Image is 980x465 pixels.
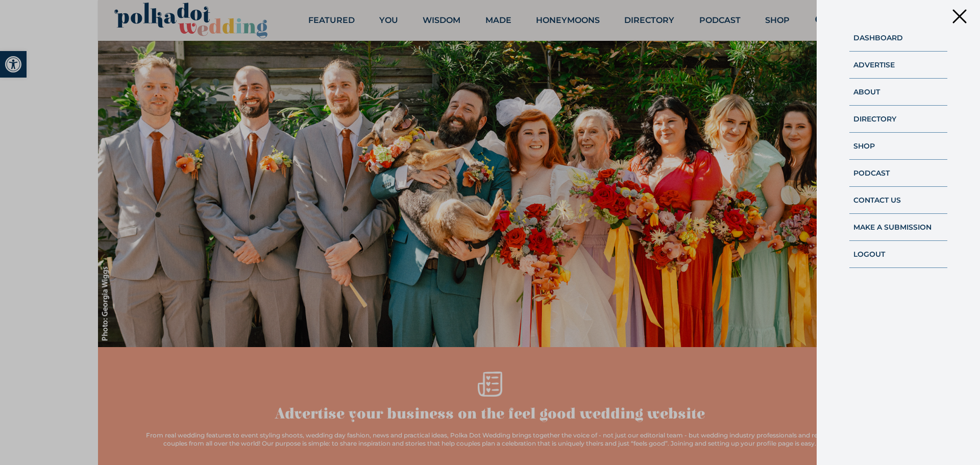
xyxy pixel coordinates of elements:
[853,250,885,259] a: Logout
[853,60,895,69] a: Advertise
[853,195,901,205] a: Contact Us
[853,168,890,178] a: Podcast
[853,114,896,124] a: Directory
[853,87,880,96] a: About
[853,141,875,151] a: Shop
[853,223,932,232] a: Make A Submission
[853,33,903,42] a: Dashboard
